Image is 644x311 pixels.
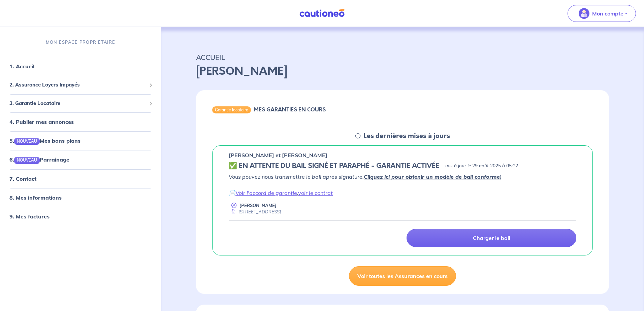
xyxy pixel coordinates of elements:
a: Charger le bail [407,229,576,247]
p: [PERSON_NAME] [239,202,277,209]
div: state: CONTRACT-SIGNED, Context: IN-LANDLORD,IS-GL-CAUTION-IN-LANDLORD [229,162,576,170]
div: Garantie locataire [212,106,251,113]
div: 9. Mes factures [3,210,158,223]
p: Mon compte [592,9,623,18]
h5: ✅️️️ EN ATTENTE DU BAIL SIGNÉ ET PARAPHÉ - GARANTIE ACTIVÉE [229,162,439,170]
div: 5.NOUVEAUMes bons plans [3,134,158,148]
em: 📄 , [229,189,333,196]
a: 4. Publier mes annonces [9,119,74,126]
a: 7. Contact [9,175,36,182]
span: 3. Garantie Locataire [9,100,147,107]
button: illu_account_valid_menu.svgMon compte [568,5,636,22]
div: 4. Publier mes annonces [3,115,158,129]
p: ACCUEIL [196,51,609,63]
div: 1. Accueil [3,60,158,73]
h5: Les dernières mises à jours [363,132,450,140]
a: 9. Mes factures [9,213,50,220]
div: 2. Assurance Loyers Impayés [3,79,158,92]
p: [PERSON_NAME] [196,63,609,79]
div: 3. Garantie Locataire [3,97,158,110]
p: [PERSON_NAME] et [PERSON_NAME] [229,151,327,159]
a: 1. Accueil [9,63,34,70]
div: 7. Contact [3,172,158,185]
a: Cliquez ici pour obtenir un modèle de bail conforme [364,173,500,180]
em: Vous pouvez nous transmettre le bail après signature. ) [229,173,502,180]
a: 5.NOUVEAUMes bons plans [9,138,80,144]
a: Voir l'accord de garantie [235,189,297,196]
img: illu_account_valid_menu.svg [579,8,589,19]
p: MON ESPACE PROPRIÉTAIRE [46,39,115,45]
h6: MES GARANTIES EN COURS [254,106,326,113]
a: Voir toutes les Assurances en cours [349,266,456,286]
p: Charger le bail [473,235,510,241]
a: voir le contrat [298,189,333,196]
div: 8. Mes informations [3,191,158,204]
img: Cautioneo [297,9,347,18]
div: 6.NOUVEAUParrainage [3,153,158,167]
div: [STREET_ADDRESS] [229,209,281,215]
span: 2. Assurance Loyers Impayés [9,81,147,89]
a: 6.NOUVEAUParrainage [9,157,69,163]
a: 8. Mes informations [9,194,62,201]
p: - mis à jour le 29 août 2025 à 05:12 [442,163,518,169]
